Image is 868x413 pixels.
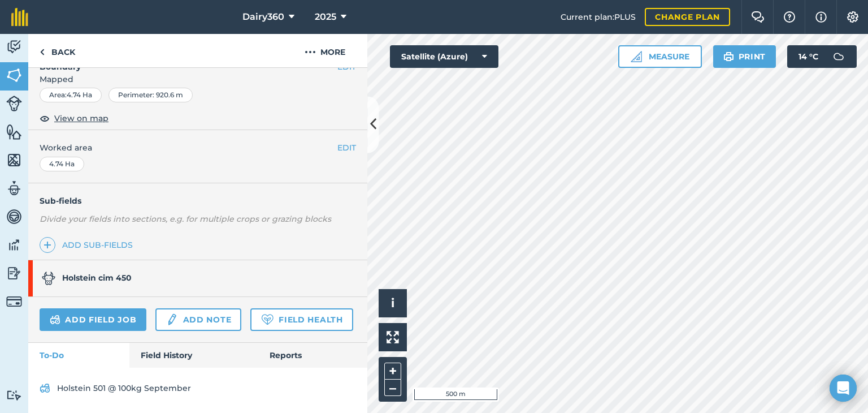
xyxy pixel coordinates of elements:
span: 2025 [315,10,336,24]
button: More [283,34,367,67]
a: Holstein 501 @ 100kg September [40,379,356,397]
img: svg+xml;base64,PD94bWwgdmVyc2lvbj0iMS4wIiBlbmNvZGluZz0idXRmLTgiPz4KPCEtLSBHZW5lcmF0b3I6IEFkb2JlIE... [40,381,50,395]
a: Holstein cim 450 [28,260,356,296]
a: Field Health [250,308,353,331]
span: View on map [54,112,108,124]
img: svg+xml;base64,PD94bWwgdmVyc2lvbj0iMS4wIiBlbmNvZGluZz0idXRmLTgiPz4KPCEtLSBHZW5lcmF0b3I6IEFkb2JlIE... [6,180,22,197]
span: Mapped [28,73,367,85]
a: Add note [155,308,241,331]
img: Four arrows, one pointing top left, one top right, one bottom right and the last bottom left [387,331,399,343]
img: A question mark icon [783,11,796,23]
button: Measure [618,45,702,68]
img: svg+xml;base64,PHN2ZyB4bWxucz0iaHR0cDovL3d3dy53My5vcmcvMjAwMC9zdmciIHdpZHRoPSI1NiIgaGVpZ2h0PSI2MC... [6,67,22,84]
a: Back [28,34,86,67]
a: Field History [129,343,258,368]
h4: Sub-fields [28,195,367,207]
img: svg+xml;base64,PHN2ZyB4bWxucz0iaHR0cDovL3d3dy53My5vcmcvMjAwMC9zdmciIHdpZHRoPSI1NiIgaGVpZ2h0PSI2MC... [6,123,22,140]
button: Print [713,45,776,68]
a: Add sub-fields [40,237,137,253]
button: View on map [40,111,108,125]
img: svg+xml;base64,PHN2ZyB4bWxucz0iaHR0cDovL3d3dy53My5vcmcvMjAwMC9zdmciIHdpZHRoPSIyMCIgaGVpZ2h0PSIyNC... [305,45,316,59]
img: svg+xml;base64,PD94bWwgdmVyc2lvbj0iMS4wIiBlbmNvZGluZz0idXRmLTgiPz4KPCEtLSBHZW5lcmF0b3I6IEFkb2JlIE... [166,313,178,326]
div: Perimeter : 920.6 m [108,88,193,102]
span: Current plan : PLUS [561,11,636,23]
img: svg+xml;base64,PD94bWwgdmVyc2lvbj0iMS4wIiBlbmNvZGluZz0idXRmLTgiPz4KPCEtLSBHZW5lcmF0b3I6IEFkb2JlIE... [6,294,22,309]
img: Two speech bubbles overlapping with the left bubble in the forefront [751,11,765,23]
span: Worked area [40,141,356,154]
button: + [384,363,401,380]
span: 14 ° C [798,45,818,68]
button: – [384,380,401,396]
img: svg+xml;base64,PHN2ZyB4bWxucz0iaHR0cDovL3d3dy53My5vcmcvMjAwMC9zdmciIHdpZHRoPSIxNCIgaGVpZ2h0PSIyNC... [44,238,51,252]
span: Dairy360 [242,10,284,24]
img: svg+xml;base64,PHN2ZyB4bWxucz0iaHR0cDovL3d3dy53My5vcmcvMjAwMC9zdmciIHdpZHRoPSIxOCIgaGVpZ2h0PSIyNC... [40,111,50,125]
img: Ruler icon [631,51,642,62]
img: svg+xml;base64,PD94bWwgdmVyc2lvbj0iMS4wIiBlbmNvZGluZz0idXRmLTgiPz4KPCEtLSBHZW5lcmF0b3I6IEFkb2JlIE... [6,265,22,282]
strong: Holstein cim 450 [62,273,132,283]
img: A cog icon [846,11,860,23]
img: svg+xml;base64,PD94bWwgdmVyc2lvbj0iMS4wIiBlbmNvZGluZz0idXRmLTgiPz4KPCEtLSBHZW5lcmF0b3I6IEFkb2JlIE... [6,38,22,55]
div: Area : 4.74 Ha [40,88,102,102]
button: Satellite (Azure) [390,45,498,68]
img: svg+xml;base64,PHN2ZyB4bWxucz0iaHR0cDovL3d3dy53My5vcmcvMjAwMC9zdmciIHdpZHRoPSI1NiIgaGVpZ2h0PSI2MC... [6,152,22,169]
a: Add field job [40,308,146,331]
img: svg+xml;base64,PHN2ZyB4bWxucz0iaHR0cDovL3d3dy53My5vcmcvMjAwMC9zdmciIHdpZHRoPSIxOSIgaGVpZ2h0PSIyNC... [723,50,734,63]
img: svg+xml;base64,PHN2ZyB4bWxucz0iaHR0cDovL3d3dy53My5vcmcvMjAwMC9zdmciIHdpZHRoPSIxNyIgaGVpZ2h0PSIxNy... [815,10,827,24]
button: 14 °C [787,45,857,68]
img: svg+xml;base64,PD94bWwgdmVyc2lvbj0iMS4wIiBlbmNvZGluZz0idXRmLTgiPz4KPCEtLSBHZW5lcmF0b3I6IEFkb2JlIE... [6,390,22,401]
img: svg+xml;base64,PD94bWwgdmVyc2lvbj0iMS4wIiBlbmNvZGluZz0idXRmLTgiPz4KPCEtLSBHZW5lcmF0b3I6IEFkb2JlIE... [42,272,55,285]
div: 4.74 Ha [40,157,84,171]
img: svg+xml;base64,PHN2ZyB4bWxucz0iaHR0cDovL3d3dy53My5vcmcvMjAwMC9zdmciIHdpZHRoPSI5IiBoZWlnaHQ9IjI0Ii... [40,45,45,59]
img: svg+xml;base64,PD94bWwgdmVyc2lvbj0iMS4wIiBlbmNvZGluZz0idXRmLTgiPz4KPCEtLSBHZW5lcmF0b3I6IEFkb2JlIE... [6,208,22,225]
img: svg+xml;base64,PD94bWwgdmVyc2lvbj0iMS4wIiBlbmNvZGluZz0idXRmLTgiPz4KPCEtLSBHZW5lcmF0b3I6IEFkb2JlIE... [50,313,60,326]
a: Change plan [645,8,730,26]
img: svg+xml;base64,PD94bWwgdmVyc2lvbj0iMS4wIiBlbmNvZGluZz0idXRmLTgiPz4KPCEtLSBHZW5lcmF0b3I6IEFkb2JlIE... [6,96,22,111]
div: Open Intercom Messenger [830,375,857,402]
span: i [391,296,394,310]
img: svg+xml;base64,PD94bWwgdmVyc2lvbj0iMS4wIiBlbmNvZGluZz0idXRmLTgiPz4KPCEtLSBHZW5lcmF0b3I6IEFkb2JlIE... [6,236,22,253]
button: EDIT [337,141,356,154]
em: Divide your fields into sections, e.g. for multiple crops or grazing blocks [40,214,331,224]
img: svg+xml;base64,PD94bWwgdmVyc2lvbj0iMS4wIiBlbmNvZGluZz0idXRmLTgiPz4KPCEtLSBHZW5lcmF0b3I6IEFkb2JlIE... [827,45,850,68]
img: fieldmargin Logo [11,8,28,26]
a: Reports [258,343,367,368]
button: i [379,289,407,317]
a: To-Do [28,343,129,368]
